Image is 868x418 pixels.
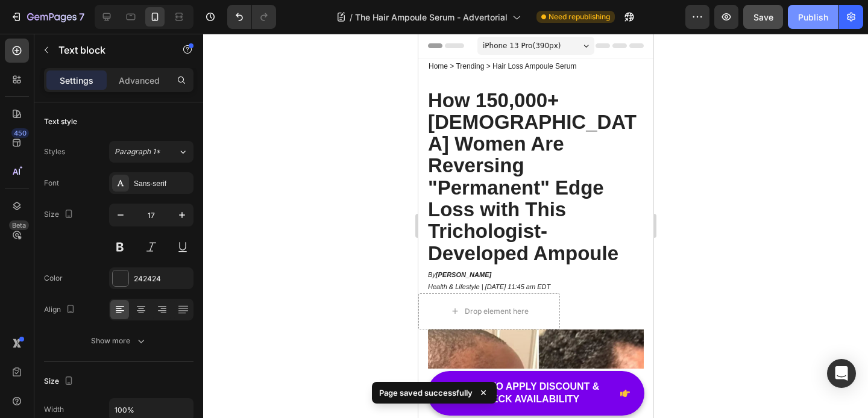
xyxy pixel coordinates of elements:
span: Paragraph 1* [115,146,160,157]
p: Advanced [119,74,160,87]
button: Show more [44,330,193,352]
a: CLICK TO APPLY DISCOUNT & CHECK AVAILABILITY [9,337,226,382]
p: 7 [79,10,84,24]
p: Settings [60,74,93,87]
span: Need republishing [549,11,610,22]
button: 7 [5,5,90,29]
iframe: To enrich screen reader interactions, please activate Accessibility in Grammarly extension settings [418,34,653,418]
div: Sans-serif [134,178,190,189]
div: Align [44,302,78,318]
p: Page saved successfully [379,387,473,399]
div: Show more [91,335,147,347]
div: Publish [798,11,828,23]
span: The Hair Ampoule Serum - Advertorial [355,11,508,23]
div: Color [44,273,63,284]
div: Font [44,178,59,189]
div: Size [44,207,76,223]
div: Styles [44,146,65,157]
div: Beta [9,220,29,230]
button: Save [743,5,783,29]
div: 450 [11,128,29,138]
button: Paragraph 1* [109,141,193,163]
div: Width [44,404,64,415]
p: Text block [58,43,161,57]
div: Open Intercom Messenger [827,359,856,388]
span: CLICK TO APPLY DISCOUNT & CHECK AVAILABILITY [40,348,181,370]
span: Save [753,12,773,22]
div: Undo/Redo [227,5,276,29]
div: Text style [44,116,77,127]
span: / [350,11,353,23]
div: 242424 [134,273,190,284]
button: Publish [788,5,838,29]
div: Size [44,373,76,390]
